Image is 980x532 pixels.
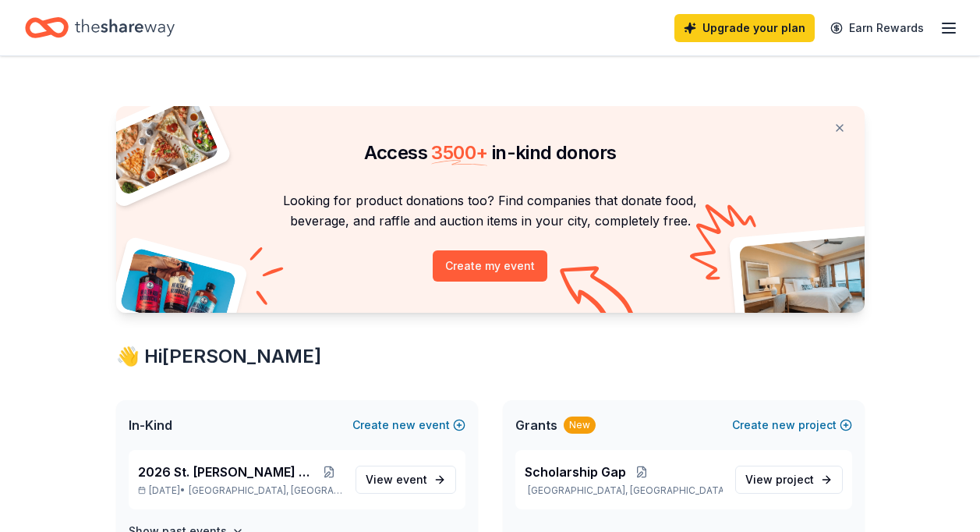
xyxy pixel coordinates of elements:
a: Earn Rewards [821,14,933,42]
span: View [366,470,427,489]
p: [DATE] • [138,484,343,497]
span: Grants [515,416,557,434]
span: View [745,470,814,489]
button: Createnewevent [352,416,465,434]
button: Createnewproject [732,416,852,434]
span: 2026 St. [PERSON_NAME] Auction [138,463,317,481]
span: new [772,416,795,434]
span: 3500 + [431,141,487,164]
p: [GEOGRAPHIC_DATA], [GEOGRAPHIC_DATA] [525,484,723,497]
span: event [396,473,427,486]
p: Looking for product donations too? Find companies that donate food, beverage, and raffle and auct... [135,190,846,232]
img: Pizza [98,97,220,197]
span: [GEOGRAPHIC_DATA], [GEOGRAPHIC_DATA] [189,484,342,497]
span: new [392,416,416,434]
span: Access in-kind donors [364,141,617,164]
button: Create my event [433,250,547,282]
div: New [564,417,596,434]
a: Upgrade your plan [674,14,815,42]
img: Curvy arrow [560,266,638,325]
a: View project [735,466,843,494]
span: project [776,473,814,486]
a: Home [25,9,175,46]
a: View event [356,466,456,494]
span: In-Kind [129,416,172,434]
div: 👋 Hi [PERSON_NAME] [116,344,865,369]
span: Scholarship Gap [525,463,626,481]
